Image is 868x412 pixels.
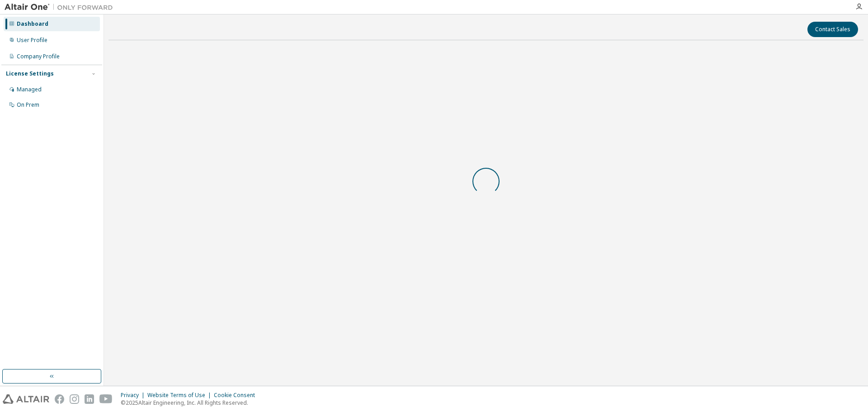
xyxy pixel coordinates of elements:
div: User Profile [17,37,47,44]
div: Website Terms of Use [147,392,214,399]
img: linkedin.svg [85,394,94,404]
div: On Prem [17,101,39,109]
div: Managed [17,86,42,93]
div: Cookie Consent [214,392,260,399]
div: License Settings [6,70,54,77]
div: Company Profile [17,53,60,60]
p: © 2025 Altair Engineering, Inc. All Rights Reserved. [121,399,260,407]
button: Contact Sales [807,22,858,37]
img: facebook.svg [55,394,64,404]
img: altair_logo.svg [3,394,49,404]
img: youtube.svg [99,394,113,404]
div: Privacy [121,392,147,399]
div: Dashboard [17,20,48,28]
img: Altair One [5,3,118,12]
img: instagram.svg [70,394,79,404]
